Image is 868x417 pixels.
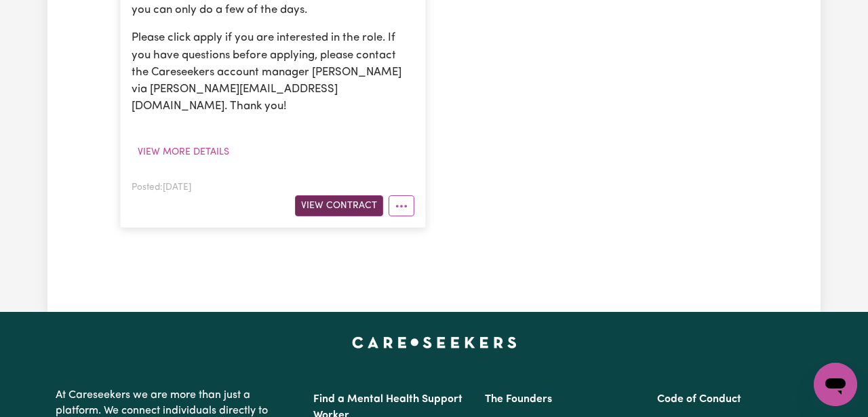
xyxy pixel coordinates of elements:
[352,336,517,347] a: Careseekers home page
[132,142,235,163] button: View more details
[485,394,552,405] a: The Founders
[132,29,414,115] p: Please click apply if you are interested in the role. If you have questions before applying, plea...
[132,183,191,192] span: Posted: [DATE]
[389,195,414,216] button: More options
[657,394,741,405] a: Code of Conduct
[295,195,383,216] button: View Contract
[814,363,857,406] iframe: Button to launch messaging window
